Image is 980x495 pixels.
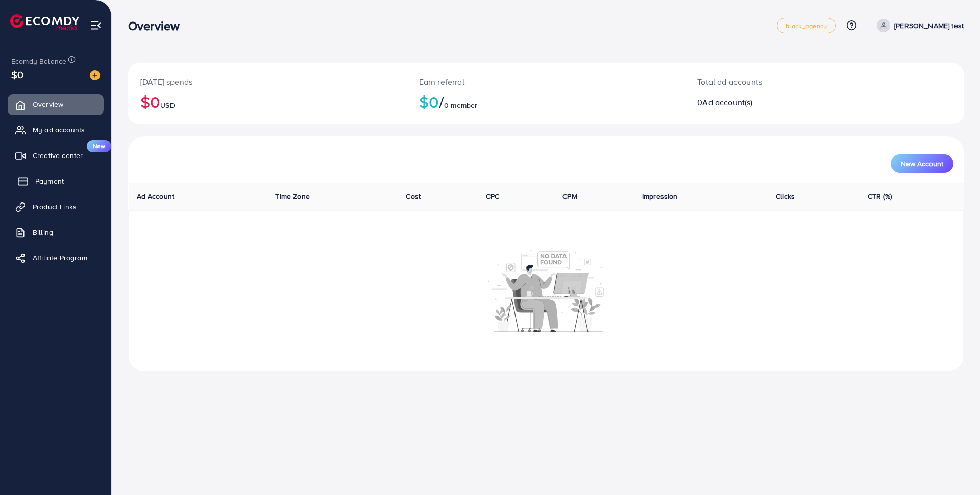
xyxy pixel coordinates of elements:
[777,18,836,33] a: black_agency
[697,76,881,88] p: Total ad accounts
[87,140,111,152] span: New
[33,227,53,237] span: Billing
[486,191,499,201] span: CPC
[160,100,175,110] span: USD
[786,22,827,29] span: black_agency
[90,70,100,80] img: image
[419,76,673,88] p: Earn referral
[873,19,964,32] a: [PERSON_NAME] test
[10,14,79,30] img: logo
[90,19,102,31] img: menu
[33,125,85,135] span: My ad accounts
[35,176,64,186] span: Payment
[439,90,444,114] span: /
[33,150,83,161] span: Creative center
[33,99,63,109] span: Overview
[937,449,972,487] iframe: Chat
[702,97,752,108] span: Ad account(s)
[894,19,964,32] p: [PERSON_NAME] test
[697,98,881,107] h2: 0
[406,191,421,201] span: Cost
[8,196,104,217] a: Product Links
[8,145,104,166] a: Creative centerNew
[140,76,395,88] p: [DATE] spends
[8,171,104,191] a: Payment
[275,191,309,201] span: Time Zone
[11,56,66,66] span: Ecomdy Balance
[419,92,673,111] h2: $0
[8,247,104,268] a: Affiliate Program
[562,191,577,201] span: CPM
[137,191,175,201] span: Ad Account
[8,222,104,242] a: Billing
[33,201,77,212] span: Product Links
[11,67,23,82] span: $0
[891,154,953,173] button: New Account
[444,100,477,110] span: 0 member
[33,253,87,263] span: Affiliate Program
[8,120,104,140] a: My ad accounts
[642,191,678,201] span: Impression
[776,191,795,201] span: Clicks
[488,249,604,332] img: No account
[868,191,892,201] span: CTR (%)
[140,92,395,111] h2: $0
[128,18,188,33] h3: Overview
[901,160,943,167] span: New Account
[8,94,104,115] a: Overview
